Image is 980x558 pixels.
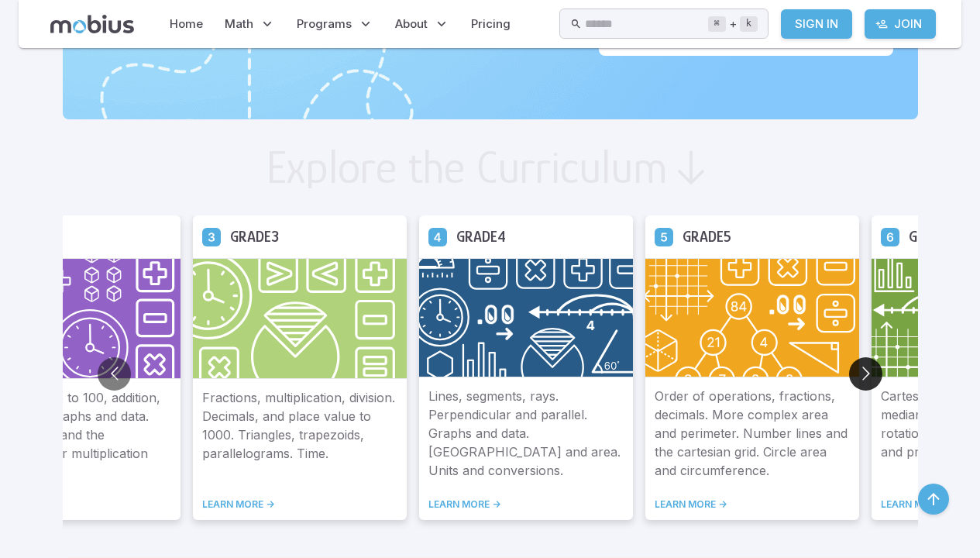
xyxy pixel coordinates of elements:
[202,498,397,511] a: LEARN MORE ->
[428,227,447,246] a: Grade 4
[708,16,726,32] kbd: ⌘
[683,225,731,249] h5: Grade 5
[419,258,633,377] img: Grade 4
[740,16,758,32] kbd: k
[466,6,515,42] a: Pricing
[202,388,397,480] p: Fractions, multiplication, division. Decimals, and place value to 1000. Triangles, trapezoids, pa...
[428,498,624,511] a: LEARN MORE ->
[781,9,852,39] a: Sign In
[909,225,959,249] h5: Grade 6
[230,225,279,249] h5: Grade 3
[708,15,758,33] div: +
[456,225,506,249] h5: Grade 4
[655,227,673,246] a: Grade 5
[225,15,253,33] span: Math
[165,6,208,42] a: Home
[645,258,859,377] img: Grade 5
[428,387,624,480] p: Lines, segments, rays. Perpendicular and parallel. Graphs and data. [GEOGRAPHIC_DATA] and area. U...
[266,144,668,191] h2: Explore the Curriculum
[655,387,850,480] p: Order of operations, fractions, decimals. More complex area and perimeter. Number lines and the c...
[881,227,899,246] a: Grade 6
[297,15,352,33] span: Programs
[202,227,221,246] a: Grade 3
[865,9,936,39] a: Join
[655,498,850,511] a: LEARN MORE ->
[395,15,428,33] span: About
[849,357,882,391] button: Go to next slide
[193,258,407,379] img: Grade 3
[98,357,131,391] button: Go to previous slide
